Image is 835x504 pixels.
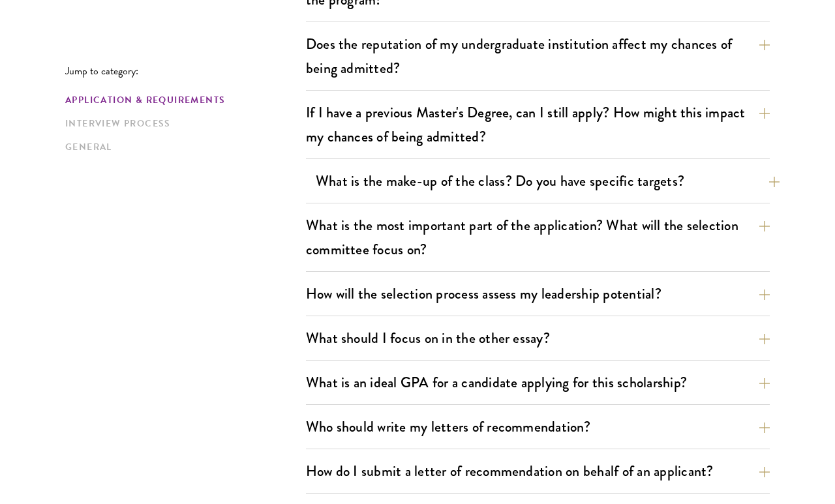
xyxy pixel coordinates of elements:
p: Jump to category: [65,65,306,77]
button: What is the most important part of the application? What will the selection committee focus on? [306,211,770,264]
a: Application & Requirements [65,93,298,107]
button: How will the selection process assess my leadership potential? [306,279,770,308]
button: How do I submit a letter of recommendation on behalf of an applicant? [306,456,770,486]
a: Interview Process [65,117,298,130]
a: General [65,140,298,154]
button: Does the reputation of my undergraduate institution affect my chances of being admitted? [306,29,770,83]
button: Who should write my letters of recommendation? [306,412,770,441]
button: What should I focus on in the other essay? [306,323,770,353]
button: What is the make-up of the class? Do you have specific targets? [316,166,780,196]
button: If I have a previous Master's Degree, can I still apply? How might this impact my chances of bein... [306,98,770,151]
button: What is an ideal GPA for a candidate applying for this scholarship? [306,368,770,397]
